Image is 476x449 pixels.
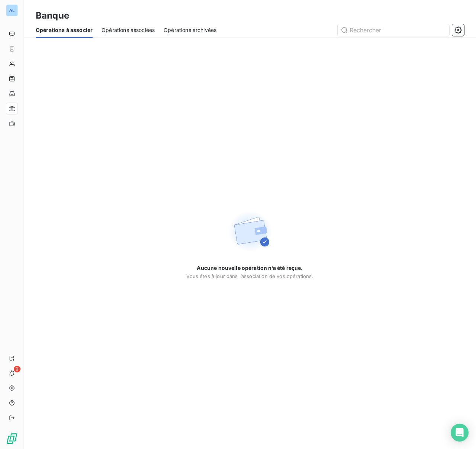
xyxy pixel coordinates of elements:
div: AL [6,4,18,16]
span: Vous êtes à jour dans l’association de vos opérations. [186,273,313,279]
img: Empty state [226,208,274,255]
img: Logo LeanPay [6,433,18,445]
span: Opérations archivées [164,26,216,34]
span: Opérations associées [102,26,155,34]
span: Aucune nouvelle opération n’a été reçue. [197,264,303,272]
span: Opérations à associer [36,26,93,34]
h3: Banque [36,9,69,22]
span: 9 [14,366,20,372]
input: Rechercher [338,24,449,36]
div: Open Intercom Messenger [451,424,469,442]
